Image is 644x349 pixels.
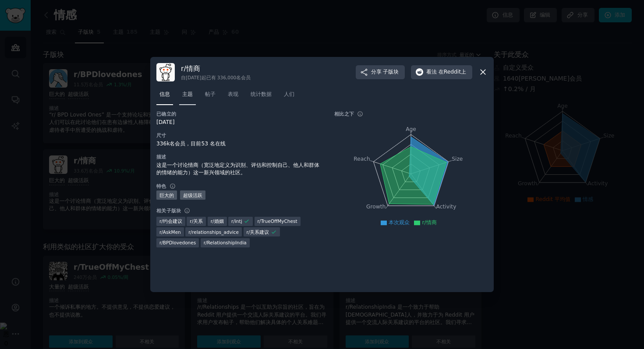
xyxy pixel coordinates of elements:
[281,88,297,106] a: 人们
[383,69,399,75] font: 子版块
[191,141,201,147] font: 目前
[211,219,214,224] font: r/
[371,69,382,75] font: 分享
[192,229,239,235] font: relationships_advice
[159,240,163,245] font: r/
[156,119,174,125] font: [DATE]
[422,219,436,226] font: r/情商
[426,69,437,75] font: 看法
[159,91,170,97] font: 信息
[183,193,202,198] font: 超级活跃
[163,240,196,245] font: BPDlovedones
[251,91,272,97] font: 统计数据
[156,183,166,189] font: 特色
[156,133,166,138] font: 尺寸
[186,64,200,73] font: 情商
[356,65,405,79] button: 分享子版块
[163,229,181,235] font: AskMen
[389,219,410,226] font: 本次观众
[170,141,191,147] font: 名会员，
[235,219,242,224] font: intj
[156,88,173,106] a: 信息
[179,88,196,106] a: 主题
[284,91,294,97] font: 人们
[190,219,193,224] font: r/
[452,155,463,162] tspan: Size
[159,219,163,224] font: r/
[258,219,261,224] font: r/
[204,240,207,245] font: r/
[236,75,251,80] font: 名会员
[188,229,192,235] font: r/
[156,208,181,213] font: 相关子版块
[156,63,175,81] img: 情商
[214,219,224,224] font: 婚姻
[366,204,386,210] tspan: Growth
[159,229,163,235] font: r/
[231,219,235,224] font: r/
[202,88,219,106] a: 帖子
[228,91,238,97] font: 表现
[411,65,472,79] button: 看法在Reddit上
[156,162,319,176] font: 这是一个讨论情商（宽泛地定义为识别、评估和控制自己、他人和群体的情绪的能力）这一新兴领域的社区。
[181,64,186,73] font: r/
[261,219,297,224] font: TrueOffMyChest
[354,155,370,162] tspan: Reach
[247,229,250,235] font: r/
[439,69,466,75] font: 在Reddit上
[156,154,166,159] font: 描述
[181,75,206,80] font: 自[DATE]起
[205,91,216,97] font: 帖子
[159,193,174,198] font: 巨大的
[156,141,170,147] font: 336k
[250,229,269,235] font: 关系建议
[206,75,237,80] font: 已有 336,000
[182,91,193,97] font: 主题
[156,111,176,116] font: 已确立的
[193,219,203,224] font: 关系
[163,219,182,224] font: 约会建议
[436,204,456,210] tspan: Activity
[201,141,225,147] font: 53 名在线
[406,126,416,132] tspan: Age
[334,111,354,116] font: 相比之下
[248,88,275,106] a: 统计数据
[207,240,247,245] font: RelationshipIndia
[225,88,241,106] a: 表现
